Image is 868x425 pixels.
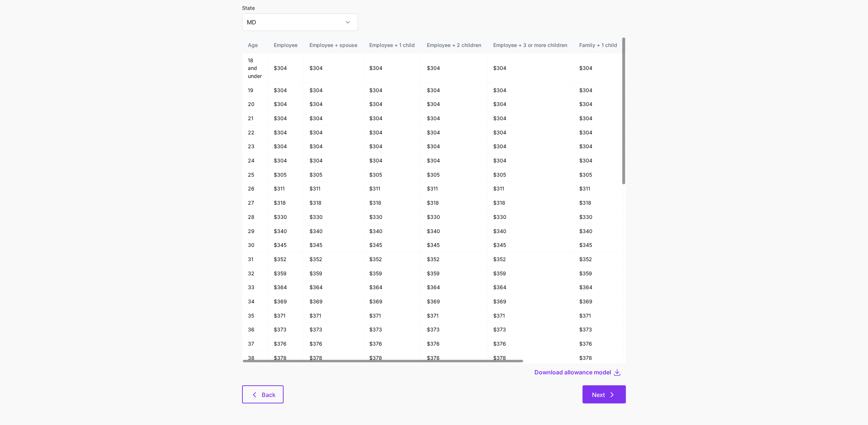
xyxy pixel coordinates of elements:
[363,196,421,210] td: $318
[363,238,421,252] td: $345
[304,54,363,83] td: $304
[427,41,481,49] div: Employee + 2 children
[242,267,268,281] td: 32
[304,83,363,98] td: $304
[304,210,363,224] td: $330
[487,54,573,83] td: $304
[421,97,487,111] td: $304
[268,224,304,239] td: $340
[268,168,304,182] td: $305
[421,154,487,168] td: $304
[363,267,421,281] td: $359
[421,111,487,126] td: $304
[369,41,415,49] div: Employee + 1 child
[421,54,487,83] td: $304
[304,154,363,168] td: $304
[242,97,268,111] td: 20
[421,182,487,196] td: $311
[487,182,573,196] td: $311
[487,210,573,224] td: $330
[573,210,623,224] td: $330
[573,280,623,295] td: $364
[268,54,304,83] td: $304
[573,54,623,83] td: $304
[421,210,487,224] td: $330
[242,168,268,182] td: 25
[304,139,363,154] td: $304
[363,309,421,323] td: $371
[310,41,357,49] div: Employee + spouse
[363,210,421,224] td: $330
[487,337,573,351] td: $376
[487,323,573,337] td: $373
[242,4,255,12] label: State
[242,210,268,224] td: 28
[268,139,304,154] td: $304
[242,196,268,210] td: 27
[421,295,487,309] td: $369
[487,154,573,168] td: $304
[573,295,623,309] td: $369
[268,154,304,168] td: $304
[242,309,268,323] td: 35
[421,267,487,281] td: $359
[421,168,487,182] td: $305
[304,126,363,140] td: $304
[304,252,363,267] td: $352
[487,126,573,140] td: $304
[534,368,613,377] button: Download allowance model
[268,280,304,295] td: $364
[573,111,623,126] td: $304
[242,295,268,309] td: 34
[242,54,268,83] td: 18 and under
[304,111,363,126] td: $304
[487,83,573,98] td: $304
[268,196,304,210] td: $318
[242,252,268,267] td: 31
[573,97,623,111] td: $304
[421,309,487,323] td: $371
[421,351,487,365] td: $378
[487,238,573,252] td: $345
[487,252,573,267] td: $352
[421,139,487,154] td: $304
[242,111,268,126] td: 21
[242,224,268,239] td: 29
[363,154,421,168] td: $304
[363,280,421,295] td: $364
[573,154,623,168] td: $304
[487,139,573,154] td: $304
[487,267,573,281] td: $359
[268,323,304,337] td: $373
[573,337,623,351] td: $376
[487,196,573,210] td: $318
[304,323,363,337] td: $373
[363,168,421,182] td: $305
[573,168,623,182] td: $305
[573,182,623,196] td: $311
[242,154,268,168] td: 24
[268,295,304,309] td: $369
[304,182,363,196] td: $311
[242,83,268,98] td: 19
[592,390,605,399] span: Next
[363,97,421,111] td: $304
[421,196,487,210] td: $318
[242,139,268,154] td: 23
[268,267,304,281] td: $359
[421,83,487,98] td: $304
[363,323,421,337] td: $373
[262,390,276,399] span: Back
[363,54,421,83] td: $304
[573,267,623,281] td: $359
[487,97,573,111] td: $304
[242,13,358,31] input: Select a state
[573,309,623,323] td: $371
[363,139,421,154] td: $304
[242,323,268,337] td: 36
[421,280,487,295] td: $364
[268,182,304,196] td: $311
[534,368,611,377] span: Download allowance model
[583,385,626,404] button: Next
[493,41,567,49] div: Employee + 3 or more children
